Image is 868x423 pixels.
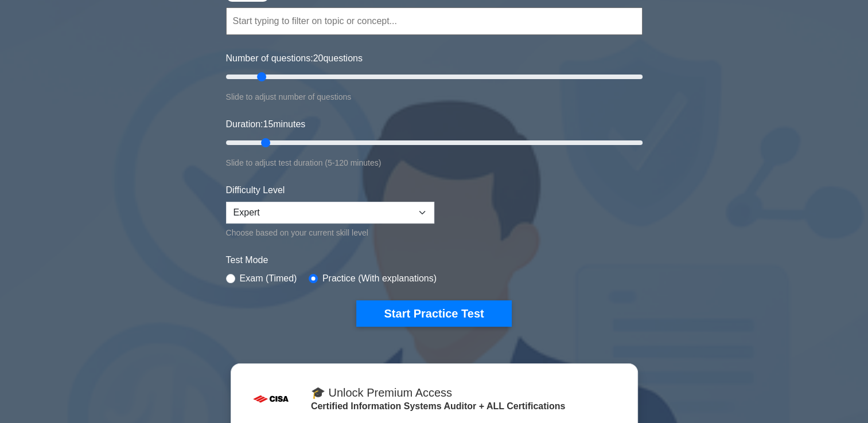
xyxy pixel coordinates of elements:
label: Duration: minutes [226,117,306,131]
label: Test Mode [226,253,643,267]
div: Slide to adjust number of questions [226,90,643,104]
div: Choose based on your current skill level [226,226,434,240]
label: Difficulty Level [226,183,285,197]
span: 20 [313,53,324,63]
span: 15 [263,119,273,129]
div: Slide to adjust test duration (5-120 minutes) [226,156,643,170]
input: Start typing to filter on topic or concept... [226,7,643,35]
label: Number of questions: questions [226,52,363,65]
button: Start Practice Test [356,300,511,327]
label: Practice (With explanations) [322,272,437,285]
label: Exam (Timed) [240,272,297,285]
